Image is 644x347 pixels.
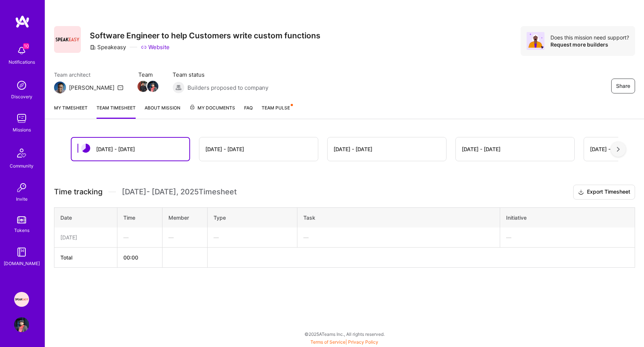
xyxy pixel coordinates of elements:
[14,111,29,126] img: teamwork
[69,84,114,92] div: [PERSON_NAME]
[14,245,29,260] img: guide book
[244,104,253,119] a: FAQ
[168,233,201,241] div: —
[162,207,207,227] th: Member
[4,260,40,267] div: [DOMAIN_NAME]
[334,145,372,153] div: [DATE] - [DATE]
[303,233,493,241] div: —
[138,80,148,93] a: Team Member Avatar
[14,226,29,234] div: Tokens
[54,26,81,53] img: Company Logo
[573,185,635,200] button: Export Timesheet
[54,207,117,227] th: Date
[16,195,28,203] div: Invite
[13,126,31,134] div: Missions
[81,144,90,153] img: status icon
[173,82,184,93] img: Builders proposed to company
[616,82,630,90] span: Share
[10,162,34,170] div: Community
[54,82,66,93] img: Team Architect
[122,187,237,197] span: [DATE] - [DATE] , 2025 Timesheet
[14,43,29,58] img: bell
[297,207,500,227] th: Task
[90,43,126,51] div: Speakeasy
[15,15,30,28] img: logo
[123,233,156,241] div: —
[205,145,244,153] div: [DATE] - [DATE]
[117,85,123,90] i: icon Mail
[90,31,321,40] h3: Software Engineer to help Customers write custom functions
[96,145,135,153] div: [DATE] - [DATE]
[187,84,268,92] span: Builders proposed to company
[550,41,629,48] div: Request more builders
[117,247,162,267] th: 00:00
[189,104,235,119] a: My Documents
[506,233,629,241] div: —
[117,207,162,227] th: Time
[9,58,35,66] div: Notifications
[141,43,170,51] a: Website
[173,71,268,79] span: Team status
[148,80,158,93] a: Team Member Avatar
[54,247,117,267] th: Total
[462,145,501,153] div: [DATE] - [DATE]
[14,317,29,332] img: User Avatar
[262,105,290,111] span: Team Pulse
[590,145,629,153] div: [DATE] - [DATE]
[14,292,29,307] img: Speakeasy: Software Engineer to help Customers write custom functions
[617,147,620,152] img: right
[500,207,635,227] th: Initiative
[262,104,292,119] a: Team Pulse
[14,78,29,93] img: discovery
[97,104,136,119] a: Team timesheet
[578,188,584,196] i: icon Download
[54,71,123,79] span: Team architect
[310,339,345,345] a: Terms of Service
[45,325,644,343] div: © 2025 ATeams Inc., All rights reserved.
[138,71,158,79] span: Team
[54,187,102,197] span: Time tracking
[11,93,32,101] div: Discovery
[207,207,297,227] th: Type
[310,339,378,345] span: |
[60,233,111,241] div: [DATE]
[527,32,544,50] img: Avatar
[90,44,96,50] i: icon CompanyGray
[54,104,88,119] a: My timesheet
[13,144,31,162] img: Community
[14,180,29,195] img: Invite
[145,104,180,119] a: About Mission
[147,81,158,92] img: Team Member Avatar
[12,292,31,307] a: Speakeasy: Software Engineer to help Customers write custom functions
[23,43,29,49] span: 10
[17,216,26,223] img: tokens
[138,81,149,92] img: Team Member Avatar
[348,339,378,345] a: Privacy Policy
[550,34,629,41] div: Does this mission need support?
[611,79,635,93] button: Share
[12,317,31,332] a: User Avatar
[189,104,235,112] span: My Documents
[214,233,291,241] div: —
